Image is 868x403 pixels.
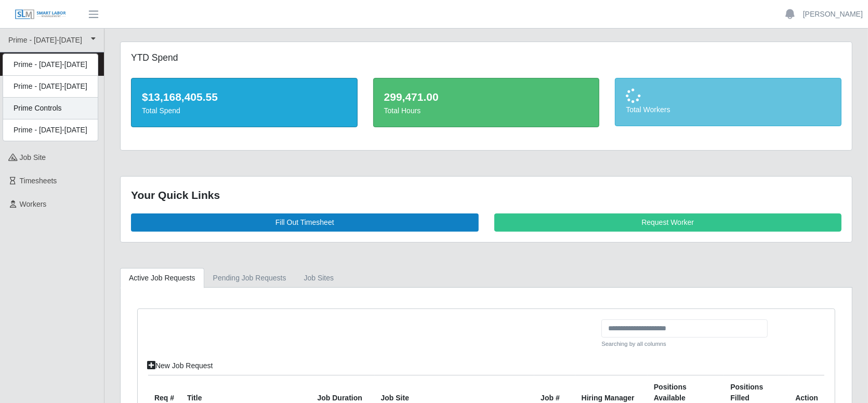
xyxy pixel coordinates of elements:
div: Total Workers [626,104,831,115]
a: Active Job Requests [120,268,204,288]
div: Your Quick Links [131,187,841,204]
a: Fill Out Timesheet [131,213,479,232]
div: $13,168,405.55 [142,89,347,105]
h5: YTD Spend [131,52,358,63]
img: SLM Logo [15,9,67,20]
div: Prime - [DATE]-[DATE] [3,76,98,98]
a: New Job Request [140,357,220,375]
span: Workers [20,200,47,208]
small: Searching by all columns [601,340,768,348]
div: Prime - [DATE]-[DATE] [3,54,98,76]
div: Prime - [DATE]-[DATE] [3,119,98,141]
div: Total Hours [384,105,589,116]
div: 299,471.00 [384,89,589,105]
a: job sites [295,268,343,288]
div: Prime Controls [3,98,98,119]
span: job site [20,153,46,162]
a: Request Worker [494,213,842,232]
a: Pending Job Requests [204,268,295,288]
a: [PERSON_NAME] [803,9,863,20]
div: Total Spend [142,105,347,116]
span: Timesheets [20,177,57,185]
